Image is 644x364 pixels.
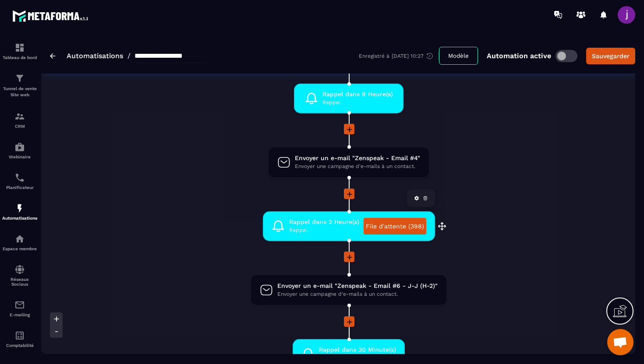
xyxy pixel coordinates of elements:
[2,105,37,135] a: formationformationCRM
[322,90,393,98] span: Rappel dans 8 Heure(s)
[14,234,25,244] img: automations
[2,227,37,258] a: automationsautomationsEspace membre
[14,142,25,152] img: automations
[50,53,56,59] img: arrow
[2,185,37,190] p: Planificateur
[127,52,131,60] span: /
[14,264,25,275] img: social-network
[2,312,37,317] p: E-mailing
[586,48,635,64] button: Sauvegarder
[2,55,37,60] p: Tableau de bord
[67,52,123,60] a: Automatisations
[2,293,37,324] a: emailemailE-mailing
[2,216,37,220] p: Automatisations
[289,226,359,234] span: Rappel.
[2,343,37,348] p: Comptabilité
[14,172,25,183] img: scheduler
[289,218,359,226] span: Rappel dans 2 Heure(s)
[14,203,25,213] img: automations
[277,282,438,290] span: Envoyer un e-mail "Zenspeak - Email #6 - J-J (H-2)"
[2,196,37,227] a: automationsautomationsAutomatisations
[364,218,426,234] a: File d'attente (398)
[2,246,37,251] p: Espace membre
[359,52,439,60] div: Enregistré à
[295,162,420,171] span: Envoyer une campagne d'e-mails à un contact.
[2,66,37,105] a: formationformationTunnel de vente Site web
[487,52,551,60] p: Automation active
[2,258,37,293] a: social-networksocial-networkRéseaux Sociaux
[295,154,420,162] span: Envoyer un e-mail "Zenspeak - Email #4"
[2,277,37,287] p: Réseaux Sociaux
[14,111,25,122] img: formation
[322,98,393,107] span: Rappel.
[2,36,37,66] a: formationformationTableau de bord
[14,42,25,53] img: formation
[439,47,478,65] button: Modèle
[277,290,438,298] span: Envoyer une campagne d'e-mails à un contact.
[2,166,37,196] a: schedulerschedulerPlanificateur
[392,53,424,59] p: [DATE] 10:27
[14,73,25,84] img: formation
[2,124,37,129] p: CRM
[2,154,37,159] p: Webinaire
[2,86,37,98] p: Tunnel de vente Site web
[592,52,630,60] div: Sauvegarder
[14,330,25,341] img: accountant
[2,135,37,166] a: automationsautomationsWebinaire
[319,346,396,354] span: Rappel dans 30 Minute(s)
[12,8,91,24] img: logo
[607,329,633,355] div: Ouvrir le chat
[14,300,25,310] img: email
[2,324,37,354] a: accountantaccountantComptabilité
